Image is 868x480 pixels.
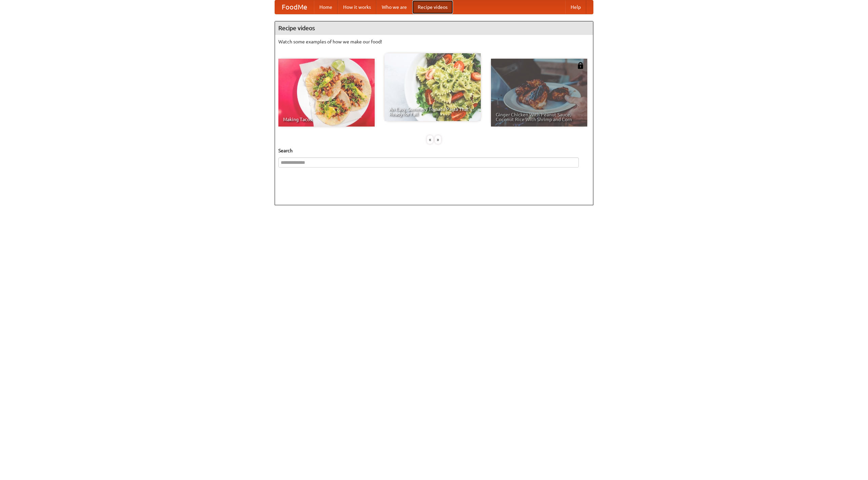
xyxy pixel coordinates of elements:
img: 483408.png [577,62,584,69]
a: Home [314,0,338,14]
div: « [427,135,433,144]
a: How it works [338,0,376,14]
p: Watch some examples of how we make our food! [278,38,590,45]
a: Recipe videos [412,0,453,14]
a: An Easy, Summery Tomato Pasta That's Ready for Fall [384,53,481,121]
a: FoodMe [275,0,314,14]
a: Who we are [376,0,412,14]
a: Making Tacos [278,59,375,127]
a: Help [565,0,586,14]
h4: Recipe videos [275,21,593,35]
span: An Easy, Summery Tomato Pasta That's Ready for Fall [389,107,476,116]
span: Making Tacos [283,117,370,122]
h5: Search [278,147,590,154]
div: » [435,135,441,144]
